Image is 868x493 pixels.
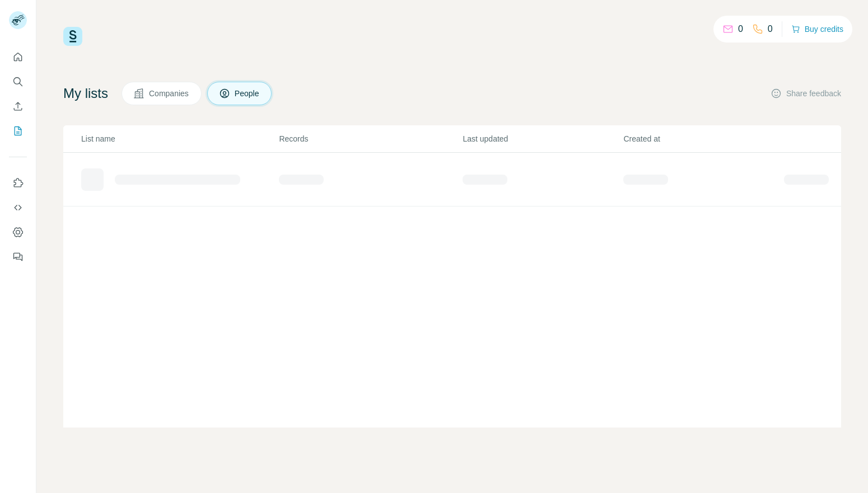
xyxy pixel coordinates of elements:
[279,133,461,144] p: Records
[9,47,27,67] button: Quick start
[9,72,27,92] button: Search
[9,96,27,116] button: Enrich CSV
[771,88,841,99] button: Share feedback
[235,88,260,99] span: People
[149,88,190,99] span: Companies
[791,21,843,37] button: Buy credits
[623,133,783,144] p: Created at
[768,22,773,36] p: 0
[63,27,82,46] img: Surfe Logo
[81,133,278,144] p: List name
[738,22,743,36] p: 0
[9,247,27,267] button: Feedback
[463,133,622,144] p: Last updated
[9,198,27,218] button: Use Surfe API
[9,173,27,193] button: Use Surfe on LinkedIn
[9,222,27,242] button: Dashboard
[9,121,27,141] button: My lists
[63,84,108,102] h4: My lists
